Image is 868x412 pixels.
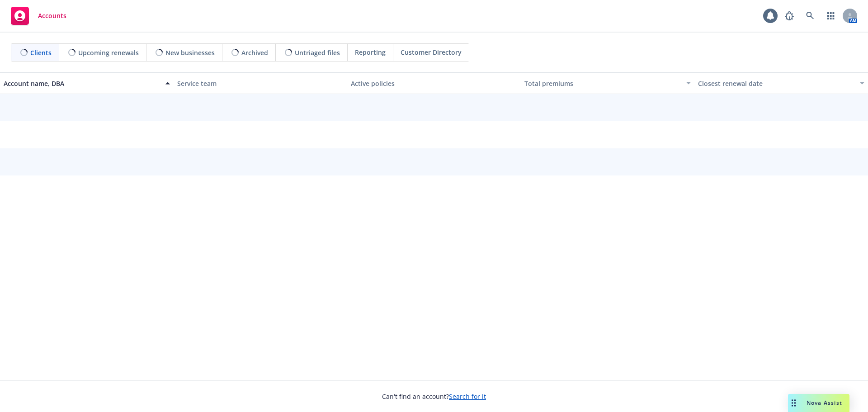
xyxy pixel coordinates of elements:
div: Account name, DBA [4,79,160,88]
button: Closest renewal date [694,72,868,94]
div: Total premiums [524,79,681,88]
a: Search for it [449,392,486,401]
button: Nova Assist [788,394,849,412]
span: Clients [30,48,52,57]
span: Customer Directory [401,47,462,57]
span: Upcoming renewals [78,48,139,57]
a: Switch app [822,7,840,25]
div: Service team [177,79,344,88]
button: Active policies [347,72,521,94]
span: Accounts [38,12,66,19]
span: Reporting [355,47,386,57]
button: Total premiums [521,72,694,94]
div: Drag to move [788,394,799,412]
span: Nova Assist [807,399,842,407]
div: Closest renewal date [698,79,854,88]
div: Active policies [351,79,517,88]
button: Service team [174,72,347,94]
span: Can't find an account? [382,392,486,401]
span: New businesses [165,48,215,57]
span: Untriaged files [295,48,340,57]
span: Archived [241,48,268,57]
a: Report a Bug [780,7,798,25]
a: Search [801,7,819,25]
a: Accounts [7,3,70,28]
